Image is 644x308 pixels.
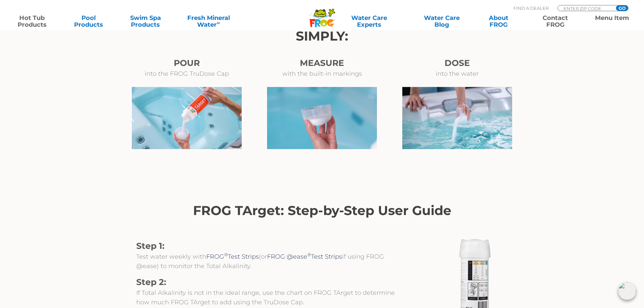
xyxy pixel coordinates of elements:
img: openIcon [618,282,636,300]
p: into the FROG TruDose Cap [119,69,255,78]
a: AboutFROG [473,15,524,28]
p: If Total Alkalinity is not in the ideal range, use the chart on FROG TArget to determine how much... [136,288,407,307]
h2: SIMPLY: [136,29,508,44]
a: Hot TubProducts [7,15,57,28]
h2: FROG TArget: Step-by-Step User Guide [136,203,508,218]
h3: Step 2: [136,276,407,288]
h3: POUR [119,57,255,69]
a: Water CareExperts [328,15,410,28]
img: FROG TArget Measure [402,87,512,149]
sup: ∞ [217,20,220,25]
a: PoolProducts [64,15,114,28]
p: with the built-in markings [255,69,390,78]
h3: MEASURE [255,57,390,69]
a: Water CareBlog [416,15,467,28]
a: Fresh MineralWater∞ [177,15,240,28]
p: Find A Dealer [514,5,549,11]
sup: ® [307,252,311,257]
a: FROG®Test Strips [206,253,259,260]
input: GO [616,5,628,11]
sup: ® [224,252,228,257]
p: Test water weekly with (or if using FROG @ease) to monitor the Total Alkalinity. [136,252,407,271]
img: FROG TArget Pour [132,87,242,149]
a: ContactFROG [530,15,580,28]
a: Menu Item [587,15,637,28]
input: Zip Code Form [563,5,609,11]
a: FROG @ease®Test Strips [267,253,342,260]
h3: DOSE [390,57,525,69]
a: Swim SpaProducts [120,15,171,28]
h3: Step 1: [136,240,407,252]
img: FROG TArget Dose [267,87,377,149]
p: into the water [390,69,525,78]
